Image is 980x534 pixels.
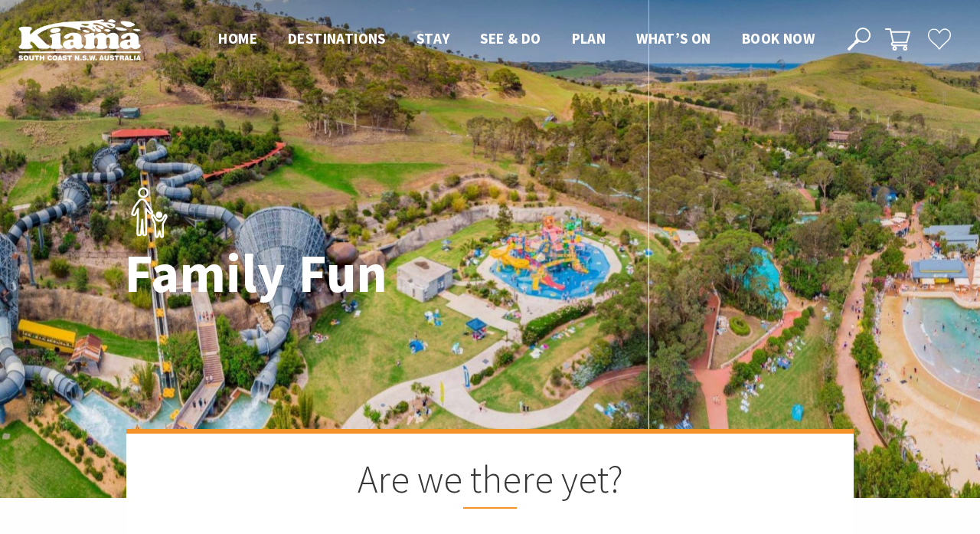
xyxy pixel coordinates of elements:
img: Kiama Logo [18,18,141,61]
span: Destinations [288,29,386,48]
span: Plan [572,29,606,48]
span: Stay [416,29,450,48]
span: Home [218,29,257,48]
nav: Main Menu [203,27,830,52]
h2: Are we there yet? [203,457,777,509]
span: See & Do [480,29,541,48]
span: What’s On [636,29,711,48]
span: Book now [742,29,815,48]
h1: Family Fun [125,244,557,303]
